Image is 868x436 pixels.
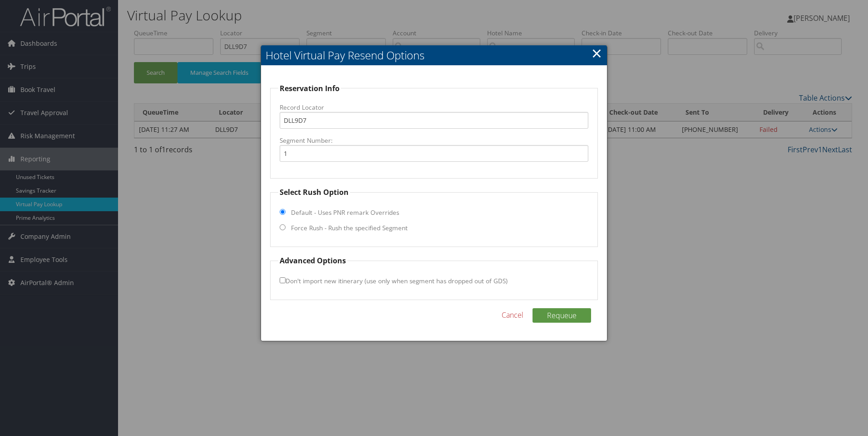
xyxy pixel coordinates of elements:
button: Requeue [533,308,591,323]
h2: Hotel Virtual Pay Resend Options [261,45,607,65]
a: Cancel [502,310,523,320]
legend: Reservation Info [278,83,341,94]
label: Record Locator [280,103,589,112]
legend: Advanced Options [278,255,347,266]
a: Close [592,44,602,62]
label: Force Rush - Rush the specified Segment [291,223,408,233]
label: Default - Uses PNR remark Overrides [291,208,399,217]
label: Segment Number: [280,136,589,145]
label: Don't import new itinerary (use only when segment has dropped out of GDS) [280,272,508,289]
legend: Select Rush Option [278,187,350,198]
input: Don't import new itinerary (use only when segment has dropped out of GDS) [280,277,286,283]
